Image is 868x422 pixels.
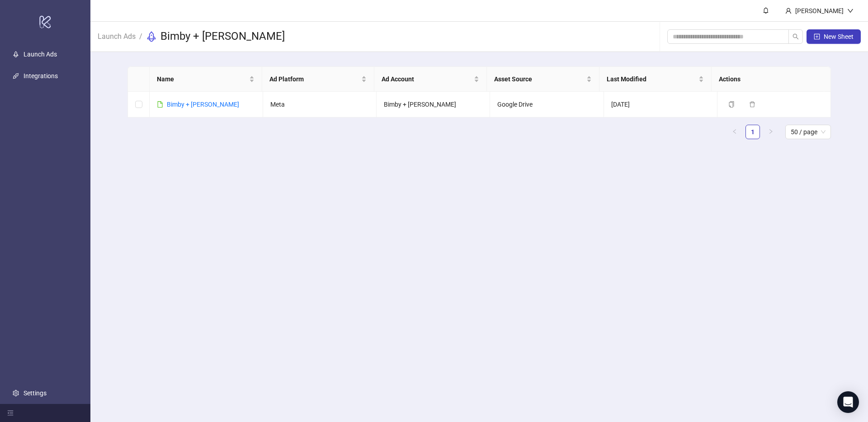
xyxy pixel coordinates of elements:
span: Last Modified [607,74,697,84]
span: user [785,8,792,14]
li: / [139,29,142,44]
th: Name [150,67,262,92]
td: Meta [263,92,377,117]
span: rocket [146,31,157,42]
span: copy [728,101,735,108]
button: New Sheet [807,29,861,44]
div: [PERSON_NAME] [792,6,847,16]
a: Settings [24,389,47,397]
span: Name [157,74,247,84]
a: Bimby + [PERSON_NAME] [167,101,239,108]
span: Ad Account [382,74,472,84]
span: search [793,33,799,40]
th: Asset Source [487,67,599,92]
span: delete [749,101,755,108]
div: Page Size [785,125,831,139]
li: Next Page [764,125,778,139]
td: [DATE] [604,92,717,117]
td: Bimby + [PERSON_NAME] [377,92,490,117]
span: 50 / page [791,125,826,139]
span: right [768,129,774,134]
a: Launch Ads [96,31,137,41]
li: 1 [745,125,760,139]
th: Last Modified [599,67,712,92]
a: Launch Ads [24,51,57,58]
li: Previous Page [727,125,742,139]
a: Integrations [24,72,58,80]
span: down [847,8,854,14]
button: left [727,125,742,139]
span: left [732,129,737,134]
th: Actions [712,67,824,92]
td: Google Drive [490,92,604,117]
button: right [764,125,778,139]
span: plus-square [814,33,820,40]
span: Ad Platform [269,74,360,84]
span: menu-fold [7,410,14,416]
span: bell [763,7,769,14]
span: file [157,101,163,108]
span: Asset Source [494,74,585,84]
th: Ad Platform [262,67,375,92]
span: New Sheet [824,33,854,40]
h3: Bimby + [PERSON_NAME] [160,29,285,44]
a: 1 [746,125,759,139]
div: Open Intercom Messenger [837,391,859,413]
th: Ad Account [374,67,487,92]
